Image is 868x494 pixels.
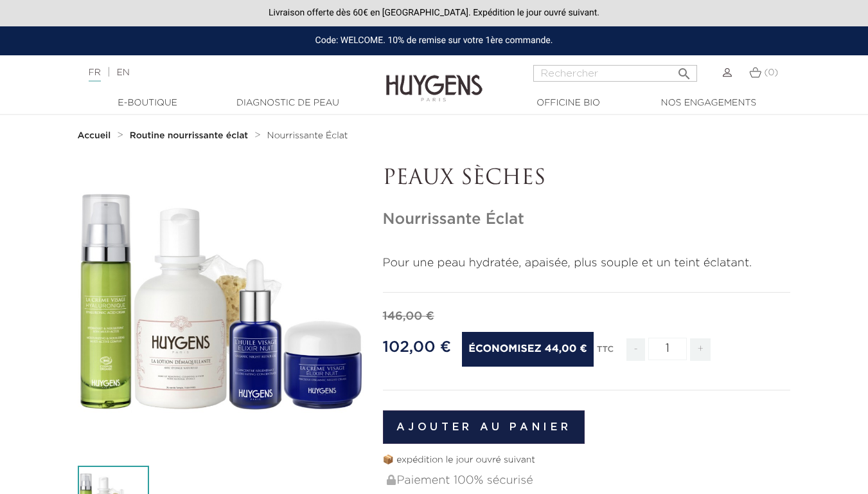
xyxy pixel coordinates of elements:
[267,131,348,140] span: Nourrissante Éclat
[130,131,251,141] a: Routine nourrissante éclat
[644,96,773,110] a: Nos engagements
[677,62,692,78] i: 
[78,131,114,141] a: Accueil
[383,167,791,191] p: PEAUX SÈCHES
[626,338,644,361] span: -
[597,336,614,370] div: TTC
[383,410,585,444] button: Ajouter au panier
[648,338,687,360] input: Quantité
[387,475,396,485] img: Paiement 100% sécurisé
[383,453,791,467] p: 📦 expédition le jour ouvré suivant
[764,68,778,77] span: (0)
[383,210,791,229] h1: Nourrissante Éclat
[383,340,452,355] span: 102,00 €
[690,338,711,361] span: +
[116,68,129,77] a: EN
[84,96,212,110] a: E-Boutique
[533,65,697,82] input: Rechercher
[130,131,248,140] strong: Routine nourrissante éclat
[504,96,633,110] a: Officine Bio
[82,65,352,80] div: |
[383,255,791,272] p: Pour une peau hydratée, apaisée, plus souple et un teint éclatant.
[89,68,101,82] a: FR
[462,332,593,367] span: Économisez 44,00 €
[78,131,111,140] strong: Accueil
[267,131,348,141] a: Nourrissante Éclat
[383,311,434,322] span: 146,00 €
[673,61,696,78] button: 
[386,54,483,104] img: Huygens
[224,96,352,110] a: Diagnostic de peau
